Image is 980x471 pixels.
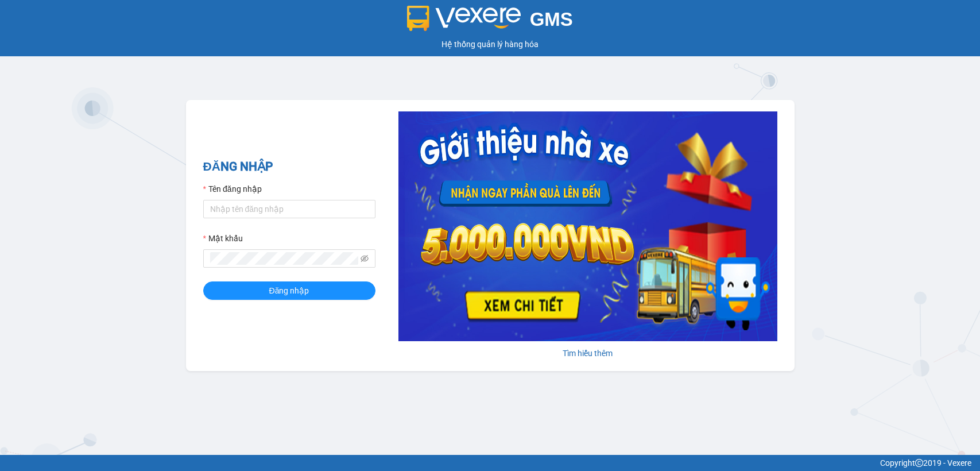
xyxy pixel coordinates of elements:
[407,17,573,26] a: GMS
[203,200,375,218] input: Tên đăng nhập
[361,254,369,262] span: eye-invisible
[203,232,243,245] label: Mật khẩu
[9,457,971,469] div: Copyright 2019 - Vexere
[915,459,923,467] span: copyright
[530,9,573,30] span: GMS
[407,6,521,31] img: logo 2
[203,281,375,300] button: Đăng nhập
[398,347,777,360] div: Tìm hiểu thêm
[203,157,375,176] h2: ĐĂNG NHẬP
[210,252,358,265] input: Mật khẩu
[398,111,777,341] img: banner-0
[3,38,977,51] div: Hệ thống quản lý hàng hóa
[203,183,262,195] label: Tên đăng nhập
[269,284,309,297] span: Đăng nhập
